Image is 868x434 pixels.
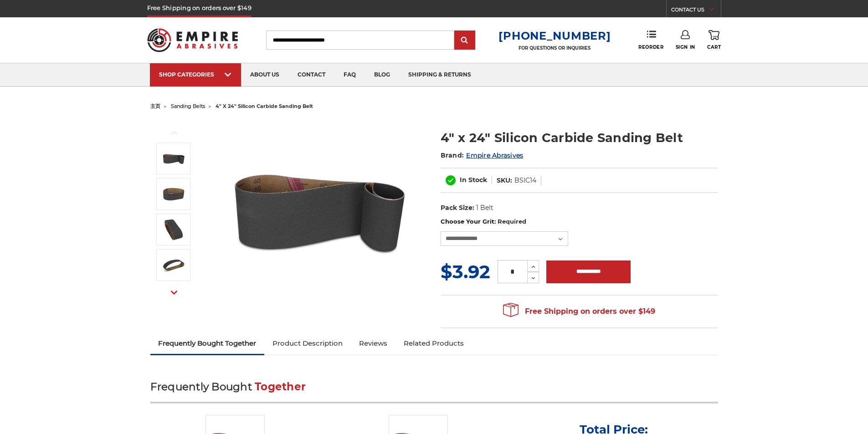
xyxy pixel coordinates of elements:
span: Cart [707,44,721,50]
a: Product Description [264,333,351,353]
dd: BSIC14 [514,176,536,185]
a: CONTACT US [671,5,721,17]
input: Submit [456,31,474,50]
p: FOR QUESTIONS OR INQUIRIES [498,45,611,51]
img: 4" x 24" Sanding Belt SC [162,254,185,276]
span: Reorder [638,44,663,50]
a: Empire Abrasives [466,151,523,159]
img: 4" x 24" Silicon Carbide File Belt [162,147,185,170]
label: Choose Your Grit: [441,217,718,226]
dt: SKU: [497,176,512,185]
a: Reorder [638,30,663,50]
a: Reviews [351,333,395,353]
h1: 4" x 24" Silicon Carbide Sanding Belt [441,129,718,147]
button: Previous [163,123,185,143]
button: Next [163,283,185,302]
span: Brand: [441,151,464,159]
dt: Pack Size: [441,203,474,213]
a: sanding belts [171,103,205,109]
a: about us [241,63,288,87]
span: $3.92 [441,260,490,283]
img: 4" x 24" Silicon Carbide File Belt [228,119,411,301]
small: Required [498,218,526,225]
dd: 1 Belt [476,203,493,213]
span: In Stock [460,176,487,184]
div: SHOP CATEGORIES [159,71,232,78]
a: faq [334,63,365,87]
a: 主页 [150,103,160,109]
img: 4" x 24" Silicon Carbide Sanding Belt [162,183,185,205]
span: Together [255,380,306,393]
a: blog [365,63,399,87]
span: Sign In [676,44,695,50]
span: 4" x 24" silicon carbide sanding belt [216,103,313,109]
a: Related Products [395,333,472,353]
span: Frequently Bought [150,380,252,393]
a: contact [288,63,334,87]
a: Frequently Bought Together [150,333,265,353]
span: Free Shipping on orders over $149 [503,302,655,321]
a: shipping & returns [399,63,480,87]
a: [PHONE_NUMBER] [498,29,611,42]
img: Empire Abrasives [147,22,238,58]
img: 4" x 24" - Silicon Carbide Sanding Belt [162,218,185,241]
a: Cart [707,30,721,50]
